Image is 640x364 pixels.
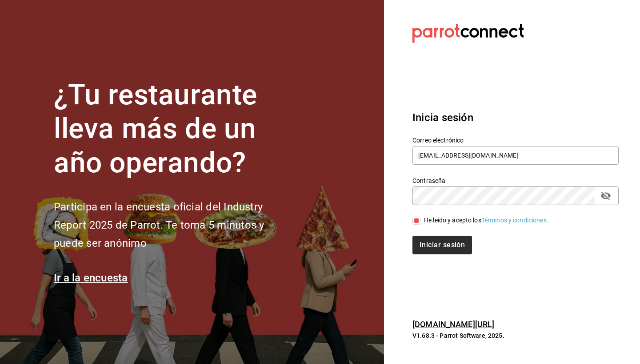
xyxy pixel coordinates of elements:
h3: Inicia sesión [412,110,619,126]
label: Correo electrónico [412,137,619,143]
h2: Participa en la encuesta oficial del Industry Report 2025 de Parrot. Te toma 5 minutos y puede se... [54,198,294,252]
button: passwordField [598,188,613,203]
a: [DOMAIN_NAME][URL] [412,320,494,329]
a: Términos y condiciones. [481,217,548,224]
input: Ingresa tu correo electrónico [412,146,619,165]
h1: ¿Tu restaurante lleva más de un año operando? [54,78,294,180]
button: Iniciar sesión [412,236,472,254]
a: Ir a la encuesta [54,272,128,284]
label: Contraseña [412,177,619,183]
div: He leído y acepto los [424,216,548,225]
p: V1.68.3 - Parrot Software, 2025. [412,331,619,340]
